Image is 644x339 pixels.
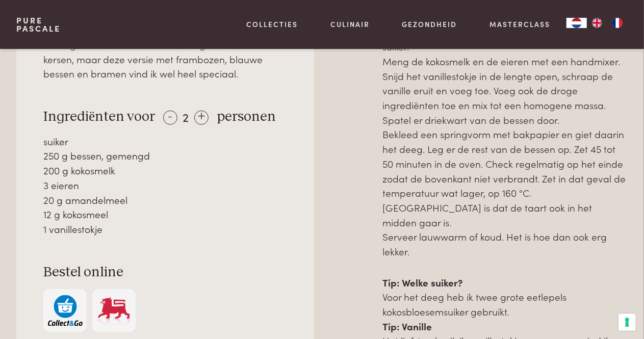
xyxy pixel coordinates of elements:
[194,111,209,125] div: +
[43,134,287,149] div: suiker
[382,319,432,333] strong: Tip: Vanille
[382,10,628,259] p: Verwarm de oven voor op 180 °C. Meng het amandelmeel met het kokosmeel en de suiker. Meng de koko...
[43,222,287,237] div: 1 vanillestokje
[43,193,287,207] div: 20 g amandelmeel
[43,207,287,222] div: 12 g kokosmeel
[607,18,628,28] a: FR
[43,178,287,193] div: 3 eieren
[43,37,287,81] div: De originele Franse clafoutis wordt gemaakt met kersen, maar deze versie met frambozen, blauwe be...
[619,314,636,331] button: Uw voorkeuren voor toestemming voor trackingtechnologieën
[163,111,177,125] div: -
[48,295,83,326] img: c308188babc36a3a401bcb5cb7e020f4d5ab42f7cacd8327e500463a43eeb86c.svg
[183,108,189,125] span: 2
[490,19,550,30] a: Masterclass
[43,148,287,163] div: 250 g bessen, gemengd
[246,19,298,30] a: Collecties
[330,19,370,30] a: Culinair
[43,163,287,178] div: 200 g kokosmelk
[587,18,607,28] a: EN
[402,19,457,30] a: Gezondheid
[587,18,628,28] ul: Language list
[566,18,587,28] div: Language
[566,18,628,28] aside: Language selected: Nederlands
[96,295,131,326] img: Delhaize
[566,18,587,28] a: NL
[217,110,276,124] span: personen
[382,275,462,289] strong: Tip: Welke suiker?
[16,16,61,33] a: PurePascale
[43,264,287,281] h3: Bestel online
[43,110,155,124] span: Ingrediënten voor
